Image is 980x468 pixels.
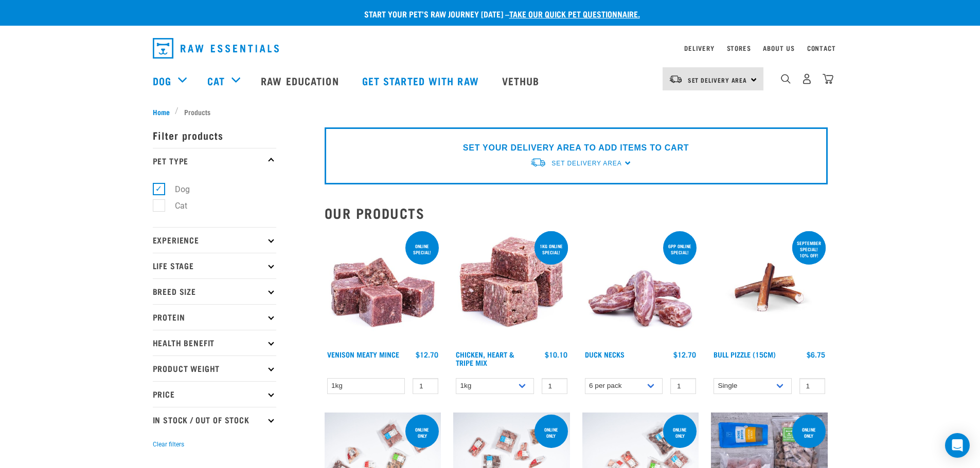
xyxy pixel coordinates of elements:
div: Online Only [663,422,697,443]
img: van-moving.png [669,74,683,84]
div: September special! 10% off! [792,235,826,263]
a: Home [153,106,175,117]
img: home-icon@2x.png [823,73,833,84]
a: Raw Education [251,60,351,101]
div: ONLINE SPECIAL! [405,238,439,260]
p: In Stock / Out Of Stock [153,407,276,433]
a: Stores [727,46,751,50]
a: Contact [807,46,836,50]
p: Filter products [153,122,276,148]
input: 1 [542,378,567,394]
a: Bull Pizzle (15cm) [714,352,776,356]
img: 1062 Chicken Heart Tripe Mix 01 [453,229,570,346]
a: Dog [153,73,171,88]
h2: Our Products [325,205,828,221]
p: Price [153,381,276,407]
span: Home [153,106,170,117]
p: Breed Size [153,278,276,304]
nav: dropdown navigation [145,34,836,63]
label: Dog [158,183,194,196]
span: Set Delivery Area [551,160,621,167]
p: Product Weight [153,355,276,381]
input: 1 [413,378,438,394]
a: About Us [763,46,794,50]
div: $10.10 [545,350,567,359]
p: SET YOUR DELIVERY AREA TO ADD ITEMS TO CART [463,142,689,154]
div: Online Only [405,422,439,443]
a: Vethub [492,60,553,101]
a: Delivery [684,46,714,50]
nav: breadcrumbs [153,106,828,117]
a: Chicken, Heart & Tripe Mix [456,352,514,364]
img: Pile Of Duck Necks For Pets [582,229,699,346]
a: Cat [207,73,225,88]
p: Life Stage [153,253,276,278]
img: Raw Essentials Logo [153,38,279,59]
div: Online Only [534,422,568,443]
p: Pet Type [153,148,276,174]
img: home-icon-1@2x.png [781,74,791,84]
img: user.png [801,73,812,84]
input: 1 [670,378,696,394]
div: online only [792,422,826,443]
p: Protein [153,304,276,330]
a: Get started with Raw [352,60,492,101]
button: Clear filters [153,440,184,449]
div: Open Intercom Messenger [945,433,970,458]
img: Bull Pizzle [711,229,828,346]
p: Health Benefit [153,330,276,355]
div: $12.70 [673,350,696,359]
img: van-moving.png [530,157,546,168]
p: Experience [153,227,276,253]
a: Duck Necks [585,352,625,356]
div: 6pp online special! [663,238,697,260]
label: Cat [158,199,191,212]
input: 1 [799,378,825,394]
a: Venison Meaty Mince [327,352,399,356]
div: $6.75 [807,350,825,359]
a: take our quick pet questionnaire. [509,11,640,16]
div: 1kg online special! [534,238,568,260]
span: Set Delivery Area [688,78,747,82]
img: 1117 Venison Meat Mince 01 [325,229,441,346]
div: $12.70 [416,350,438,359]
